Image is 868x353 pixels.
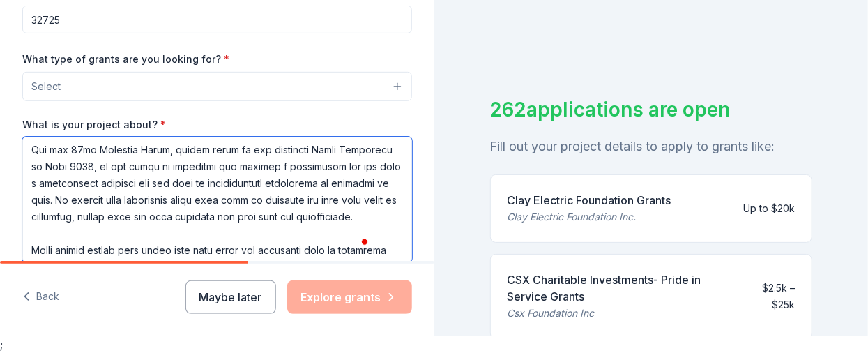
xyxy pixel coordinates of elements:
div: Fill out your project details to apply to grants like: [490,135,813,158]
button: Select [22,72,412,101]
div: CSX Charitable Investments- Pride in Service Grants [508,271,736,305]
textarea: To enrich screen reader interactions, please activate Accessibility in Grammarly extension settings [22,137,412,262]
div: $2.5k – $25k [746,280,795,313]
label: What is your project about? [22,118,166,132]
button: Back [22,283,59,312]
label: What type of grants are you looking for? [22,52,229,66]
input: 12345 (U.S. only) [22,6,412,33]
span: Select [31,78,61,95]
div: Csx Foundation Inc [508,305,736,322]
div: 262 applications are open [490,95,813,124]
div: Up to $20k [743,200,795,217]
div: Clay Electric Foundation Inc. [508,209,671,225]
button: Maybe later [185,280,276,314]
div: Clay Electric Foundation Grants [508,192,671,209]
